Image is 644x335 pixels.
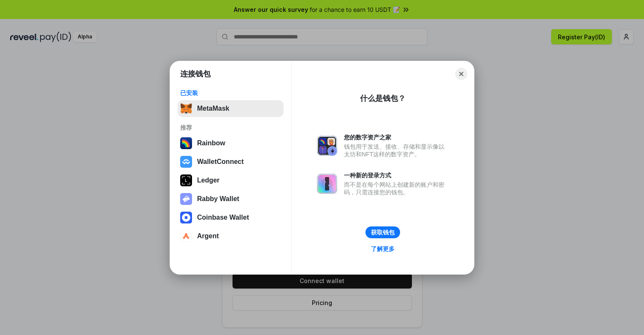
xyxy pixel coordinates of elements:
button: MetaMask [178,100,284,117]
button: Rainbow [178,135,284,152]
button: Ledger [178,172,284,189]
div: 推荐 [180,124,281,131]
button: WalletConnect [178,153,284,170]
button: Argent [178,228,284,245]
div: Ledger [197,177,219,184]
img: svg+xml,%3Csvg%20fill%3D%22none%22%20height%3D%2233%22%20viewBox%3D%220%200%2035%2033%22%20width%... [180,103,192,114]
div: 已安装 [180,89,281,97]
div: 什么是钱包？ [360,93,406,103]
img: svg+xml,%3Csvg%20width%3D%2228%22%20height%3D%2228%22%20viewBox%3D%220%200%2028%2028%22%20fill%3D... [180,212,192,223]
div: WalletConnect [197,158,244,166]
img: svg+xml,%3Csvg%20width%3D%22120%22%20height%3D%22120%22%20viewBox%3D%220%200%20120%20120%22%20fil... [180,137,192,149]
div: MetaMask [197,105,229,112]
img: svg+xml,%3Csvg%20xmlns%3D%22http%3A%2F%2Fwww.w3.org%2F2000%2Fsvg%22%20width%3D%2228%22%20height%3... [180,174,192,186]
button: Close [455,68,467,80]
div: 钱包用于发送、接收、存储和显示像以太坊和NFT这样的数字资产。 [344,143,449,158]
div: Argent [197,232,219,240]
img: svg+xml,%3Csvg%20width%3D%2228%22%20height%3D%2228%22%20viewBox%3D%220%200%2028%2028%22%20fill%3D... [180,156,192,168]
div: 而不是在每个网站上创建新的账户和密码，只需连接您的钱包。 [344,181,449,196]
img: svg+xml,%3Csvg%20xmlns%3D%22http%3A%2F%2Fwww.w3.org%2F2000%2Fsvg%22%20fill%3D%22none%22%20viewBox... [180,193,192,205]
img: svg+xml,%3Csvg%20width%3D%2228%22%20height%3D%2228%22%20viewBox%3D%220%200%2028%2028%22%20fill%3D... [180,230,192,242]
div: 您的数字资产之家 [344,133,449,141]
div: 获取钱包 [371,229,395,236]
div: Rainbow [197,139,225,147]
h1: 连接钱包 [180,69,211,79]
div: Rabby Wallet [197,195,239,203]
button: Coinbase Wallet [178,209,284,226]
img: svg+xml,%3Csvg%20xmlns%3D%22http%3A%2F%2Fwww.w3.org%2F2000%2Fsvg%22%20fill%3D%22none%22%20viewBox... [317,136,337,156]
a: 了解更多 [366,243,400,254]
div: 一种新的登录方式 [344,172,449,179]
div: 了解更多 [371,245,395,253]
button: 获取钱包 [365,226,400,238]
div: Coinbase Wallet [197,214,249,221]
button: Rabby Wallet [178,191,284,207]
img: svg+xml,%3Csvg%20xmlns%3D%22http%3A%2F%2Fwww.w3.org%2F2000%2Fsvg%22%20fill%3D%22none%22%20viewBox... [317,174,337,194]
